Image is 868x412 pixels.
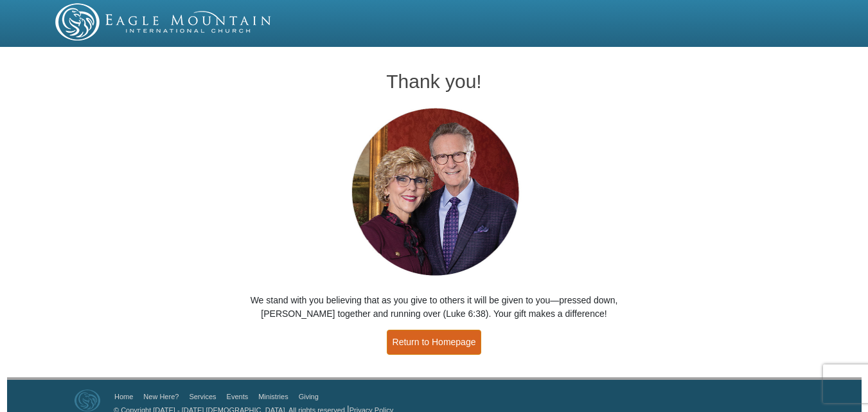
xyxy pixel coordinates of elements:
a: Giving [299,393,319,400]
a: Return to Homepage [387,330,482,355]
img: EMIC [55,3,272,40]
p: We stand with you believing that as you give to others it will be given to you—pressed down, [PER... [224,294,644,321]
img: Pastors George and Terri Pearsons [339,104,529,281]
a: New Here? [143,393,179,400]
img: Eagle Mountain International Church [75,390,100,411]
a: Events [227,393,249,400]
h1: Thank you! [224,71,644,92]
a: Ministries [258,393,288,400]
a: Home [114,393,133,400]
a: Services [189,393,216,400]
